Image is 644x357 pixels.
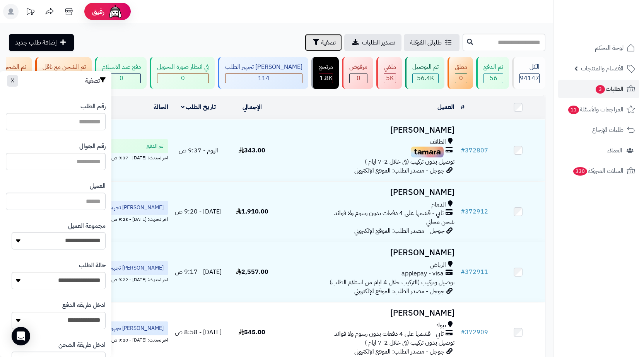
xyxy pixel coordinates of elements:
span: 330 [573,167,587,176]
h3: [PERSON_NAME] [282,248,454,257]
div: 4954 [384,74,396,83]
label: رقم الجوال [79,142,106,151]
span: # [461,207,465,216]
span: 3 [596,85,605,94]
a: #372911 [461,267,488,277]
span: 2,557.00 [236,267,268,277]
a: معلق 0 [446,57,475,89]
img: ai-face.png [108,4,123,19]
div: في انتظار صورة التحويل [157,63,209,72]
div: تم الشحن [3,63,26,72]
a: إضافة طلب جديد [9,34,74,51]
div: تم الدفع [483,63,503,72]
label: مجموعة العميل [68,222,106,231]
span: طلباتي المُوكلة [410,38,442,47]
span: الرياض [430,261,446,270]
img: Tamara [411,147,444,157]
span: 0 [181,73,185,83]
a: طلباتي المُوكلة [404,34,460,51]
span: الطلبات [595,84,624,94]
span: 56.4K [417,73,434,83]
span: 0 [357,73,360,83]
button: تصفية [305,34,342,51]
span: 94147 [520,73,539,83]
div: 56 [484,74,503,83]
span: اليوم - 9:37 ص [179,146,218,155]
span: 545.00 [239,328,265,337]
button: X [7,75,18,87]
span: [DATE] - 9:17 ص [175,267,222,277]
a: تاريخ الطلب [181,102,216,112]
a: مرتجع 1.8K [310,57,340,89]
span: تم الدفع [147,142,164,150]
div: تم الشحن مع ناقل [43,63,86,72]
label: ادخل طريقة الشحن [58,341,106,350]
span: تابي - قسّمها على 4 دفعات بدون رسوم ولا فوائد [334,209,444,218]
a: الإجمالي [243,102,262,112]
span: الأقسام والمنتجات [581,63,624,74]
span: [DATE] - 8:58 ص [175,328,222,337]
a: الكل94147 [511,57,547,89]
span: [PERSON_NAME] تجهيز الطلب [96,204,164,212]
span: [DATE] - 9:20 ص [175,207,222,216]
span: طلبات الإرجاع [592,125,624,135]
a: دفع عند الاستلام 0 [93,57,148,89]
span: [PERSON_NAME] تجهيز الطلب [96,325,164,332]
span: applepay - visa [401,269,444,278]
span: 11 [568,106,579,114]
div: دفع عند الاستلام [102,63,141,72]
span: شحن مجاني [426,217,454,227]
div: مرفوض [349,63,367,72]
a: تم الشحن مع ناقل 7.2K [34,57,93,89]
span: توصيل بدون تركيب (في خلال 2-7 ايام ) [365,338,454,347]
span: توصيل بدون تركيب (في خلال 2-7 ايام ) [365,157,454,166]
h3: [PERSON_NAME] [282,126,454,135]
div: 0 [350,74,367,83]
span: 5K [386,73,394,83]
div: 0 [455,74,467,83]
span: جوجل - مصدر الطلب: الموقع الإلكتروني [354,347,444,356]
span: 0 [120,73,123,83]
span: لوحة التحكم [595,43,624,53]
div: 0 [102,74,140,83]
a: تحديثات المنصة [20,4,40,21]
div: [PERSON_NAME] تجهيز الطلب [225,63,302,72]
a: #372912 [461,207,488,216]
span: جوجل - مصدر الطلب: الموقع الإلكتروني [354,226,444,236]
a: #372909 [461,328,488,337]
a: تم التوصيل 56.4K [403,57,446,89]
a: #372807 [461,146,488,155]
div: ملغي [384,63,396,72]
a: تم الدفع 56 [475,57,511,89]
label: العميل [90,182,106,191]
span: تصدير الطلبات [362,38,395,47]
a: [PERSON_NAME] تجهيز الطلب 114 [216,57,310,89]
a: ملغي 5K [375,57,403,89]
div: مرتجع [319,63,333,72]
label: حالة الطلب [79,261,106,270]
a: تصدير الطلبات [344,34,401,51]
span: 343.00 [239,146,265,155]
div: 56439 [413,74,438,83]
h3: [PERSON_NAME] [282,188,454,197]
label: رقم الطلب [80,102,106,111]
div: 0 [157,74,208,83]
a: # [461,102,465,112]
span: جوجل - مصدر الطلب: الموقع الإلكتروني [354,166,444,175]
span: تابي - قسّمها على 4 دفعات بدون رسوم ولا فوائد [334,330,444,338]
span: جوجل - مصدر الطلب: الموقع الإلكتروني [354,287,444,296]
a: العميل [437,102,454,112]
span: 0 [459,73,463,83]
div: تم التوصيل [412,63,439,72]
span: 1.8K [319,73,333,83]
span: تبوك [435,321,446,330]
a: الحالة [154,102,168,112]
span: العملاء [607,145,622,156]
span: X [11,77,14,85]
div: الكل [519,63,540,72]
span: المراجعات والأسئلة [567,104,624,115]
span: تصفية [321,38,336,47]
a: طلبات الإرجاع [558,121,639,139]
div: Open Intercom Messenger [12,327,30,345]
span: [PERSON_NAME] تجهيز الطلب [96,264,164,272]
